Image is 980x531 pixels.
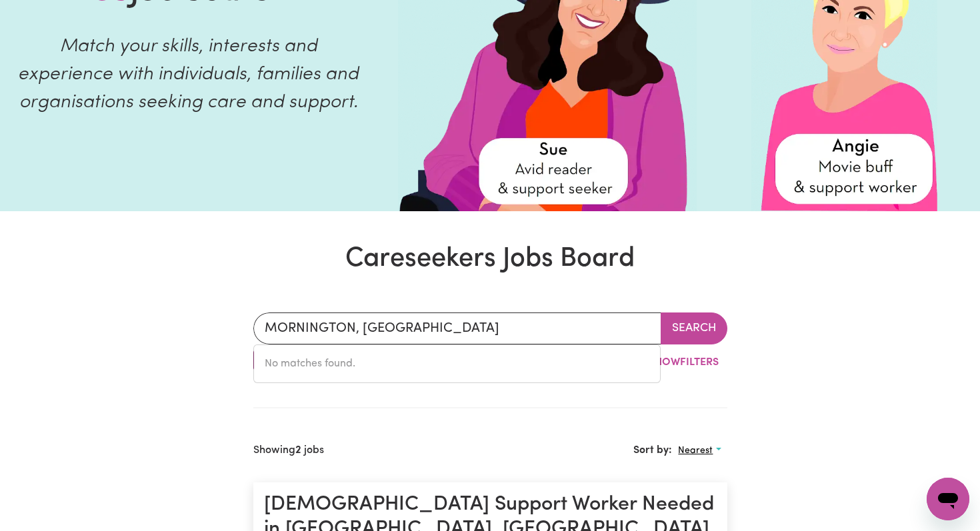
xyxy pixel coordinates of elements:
[672,440,727,461] button: Sort search results
[678,446,713,456] span: Nearest
[295,445,301,456] b: 2
[253,312,661,344] input: Enter a suburb or postcode
[649,357,680,368] span: Show
[661,312,727,344] button: Search
[927,478,969,520] iframe: Button to launch messaging window
[16,33,361,117] p: Match your skills, interests and experience with individuals, families and organisations seeking ...
[633,446,672,456] span: Sort by:
[624,350,727,375] button: ShowFilters
[253,444,324,457] h2: Showing jobs
[253,344,661,383] div: menu-options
